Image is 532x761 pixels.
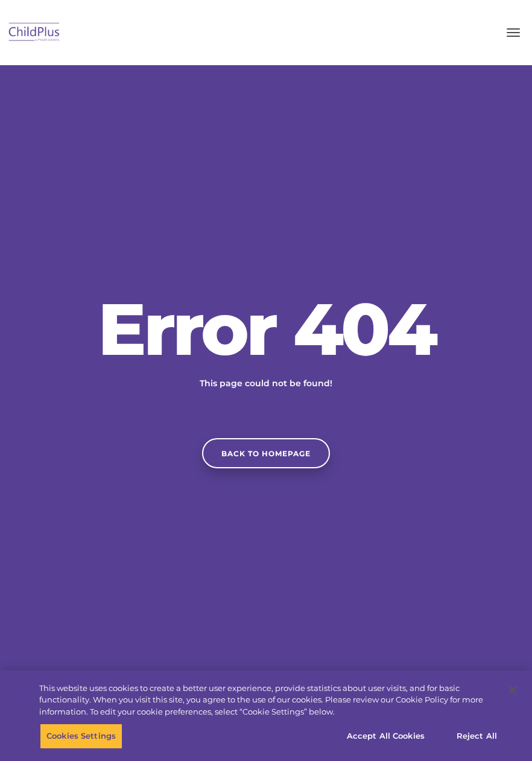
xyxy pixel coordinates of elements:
a: Back to homepage [202,438,330,468]
p: This page could not be found! [139,377,393,390]
button: Reject All [439,724,515,749]
button: Cookies Settings [40,724,122,749]
button: Accept All Cookies [340,724,431,749]
h2: Error 404 [85,293,447,365]
div: This website uses cookies to create a better user experience, provide statistics about user visit... [39,683,496,718]
button: Close [499,677,526,703]
img: ChildPlus by Procare Solutions [6,19,63,47]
